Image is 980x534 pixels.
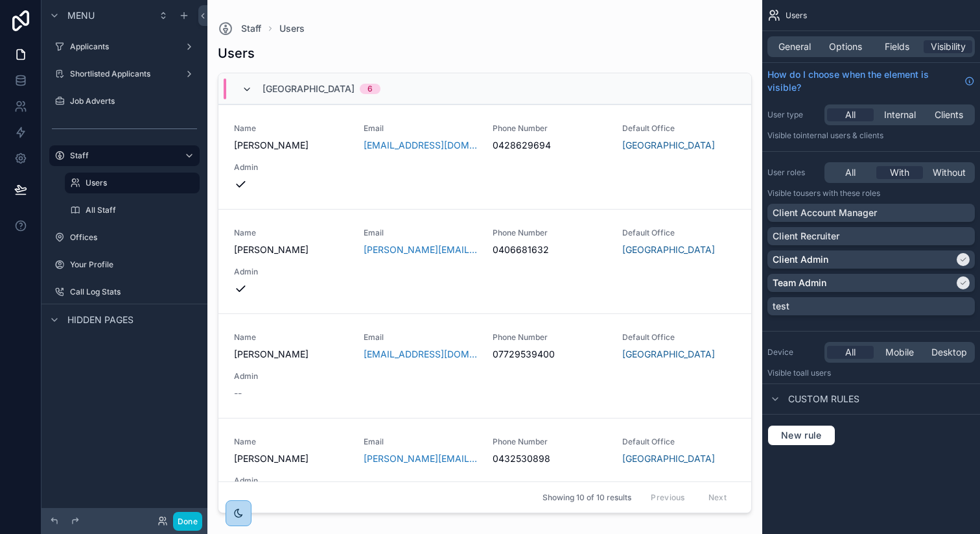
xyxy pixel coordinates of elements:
[776,430,827,441] span: New rule
[49,145,200,166] a: Staff
[884,108,916,121] span: Internal
[773,206,877,219] p: Client Account Manager
[49,227,200,248] a: Offices
[786,10,807,21] span: Users
[931,346,967,359] span: Desktop
[800,130,883,140] span: Internal users & clients
[845,166,856,179] span: All
[70,42,179,52] label: Applicants
[773,230,839,243] p: Client Recruiter
[70,96,197,106] label: Job Adverts
[70,287,197,297] label: Call Log Stats
[86,178,192,188] label: Users
[49,254,200,275] a: Your Profile
[829,40,862,53] span: Options
[933,166,966,179] span: Without
[935,108,963,121] span: Clients
[70,151,174,161] label: Staff
[767,188,975,199] p: Visible to
[800,188,880,198] span: Users with these roles
[65,200,200,221] a: All Staff
[767,368,975,378] p: Visible to
[767,347,819,358] label: Device
[773,300,789,313] p: test
[49,91,200,112] a: Job Adverts
[65,173,200,193] a: Users
[262,82,355,95] span: [GEOGRAPHIC_DATA]
[767,68,975,94] a: How do I choose when the element is visible?
[885,346,914,359] span: Mobile
[49,282,200,302] a: Call Log Stats
[845,346,856,359] span: All
[173,512,202,531] button: Done
[845,108,856,121] span: All
[70,232,197,243] label: Offices
[778,40,811,53] span: General
[767,130,975,141] p: Visible to
[885,40,909,53] span: Fields
[67,313,134,326] span: Hidden pages
[49,36,200,57] a: Applicants
[49,64,200,84] a: Shortlisted Applicants
[767,425,835,446] button: New rule
[86,205,197,215] label: All Staff
[70,69,179,79] label: Shortlisted Applicants
[767,68,959,94] span: How do I choose when the element is visible?
[800,368,831,378] span: all users
[788,393,859,406] span: Custom rules
[70,260,197,270] label: Your Profile
[773,276,826,289] p: Team Admin
[367,84,373,94] div: 6
[767,167,819,178] label: User roles
[931,40,966,53] span: Visibility
[767,110,819,120] label: User type
[890,166,909,179] span: With
[773,253,828,266] p: Client Admin
[67,9,95,22] span: Menu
